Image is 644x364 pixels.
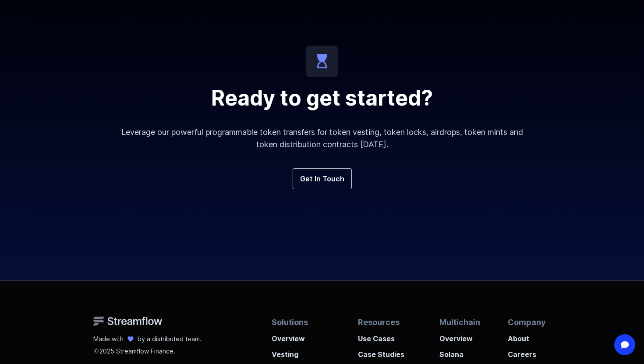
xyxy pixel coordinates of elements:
[93,316,163,326] img: Streamflow Logo
[93,335,124,343] p: Made with
[93,343,202,356] p: 2025 Streamflow Finance.
[358,316,412,328] p: Resources
[508,344,551,360] a: Careers
[508,328,551,344] a: About
[272,328,330,344] a: Overview
[306,46,338,77] img: icon
[112,88,532,109] h2: Ready to get started?
[358,344,412,360] a: Case Studies
[614,334,635,355] div: Open Intercom Messenger
[272,316,330,328] p: Solutions
[439,344,480,360] a: Solana
[293,168,352,189] a: Get In Touch
[112,126,532,151] p: Leverage our powerful programmable token transfers for token vesting, token locks, airdrops, toke...
[138,335,202,343] p: by a distributed team.
[439,328,480,344] a: Overview
[358,328,412,344] a: Use Cases
[439,316,480,328] p: Multichain
[508,316,551,328] p: Company
[272,344,330,360] a: Vesting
